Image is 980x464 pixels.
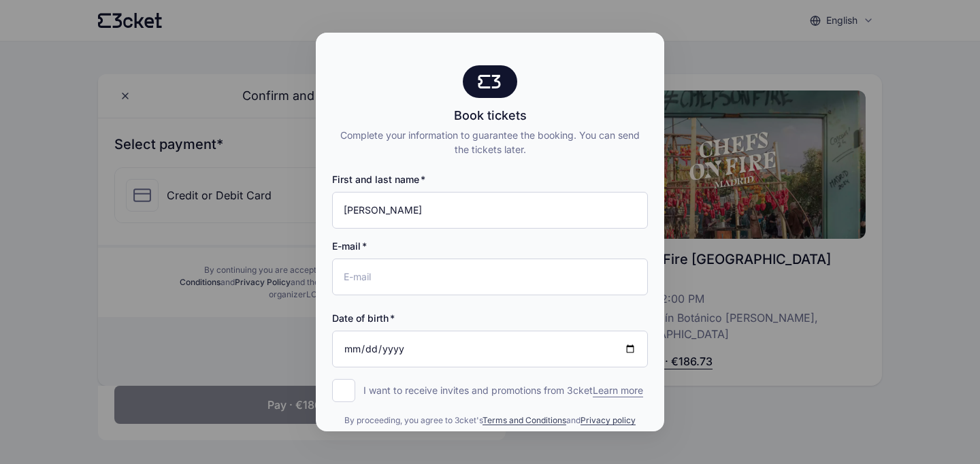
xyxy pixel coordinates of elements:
input: Date of birth [332,331,648,367]
div: Book tickets [332,106,648,125]
a: Privacy policy [581,415,636,425]
label: Date of birth [332,312,395,325]
span: Learn more [593,384,643,397]
a: Terms and Conditions [483,415,566,425]
div: By proceeding, you agree to 3cket's and [332,414,648,427]
input: First and last name [332,192,648,229]
input: E-mail [332,259,648,295]
div: Complete your information to guarantee the booking. You can send the tickets later. [332,128,648,156]
label: First and last name [332,173,425,186]
p: I want to receive invites and promotions from 3cket [363,384,643,397]
label: E-mail [332,239,367,253]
